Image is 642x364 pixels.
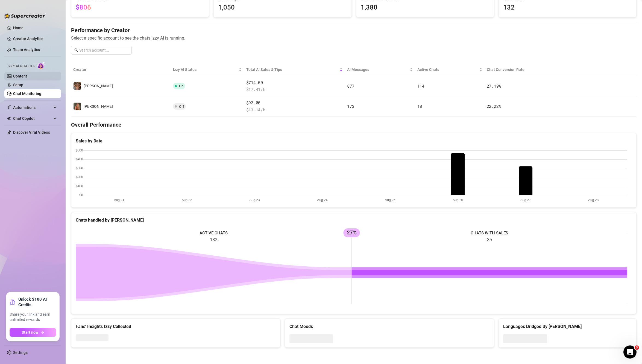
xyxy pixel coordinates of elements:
span: Chat Copilot [13,114,52,123]
h4: Overall Performance [71,121,637,129]
img: AI Chatter [37,61,46,69]
span: 877 [347,83,354,89]
a: Team Analytics [13,47,40,52]
th: Active Chats [415,63,485,76]
a: Chat Monitoring [13,91,41,96]
th: Creator [71,63,171,76]
div: Languages Bridged By [PERSON_NAME] [503,323,632,330]
span: gift [10,299,15,305]
span: Active Chats [417,67,478,73]
img: Kelly [74,82,81,90]
a: Creator Analytics [13,34,57,43]
span: search [74,48,78,52]
div: Chat Moods [289,323,489,330]
span: 114 [417,83,424,89]
h4: Performance by Creator [71,26,637,34]
span: $714.00 [246,79,343,86]
span: 1,050 [218,2,347,13]
span: 3 [635,345,639,350]
img: logo-BBDzfeDw.svg [4,13,45,19]
span: 132 [503,2,632,13]
span: On [179,84,183,88]
span: 18 [417,103,422,109]
img: Chat Copilot [7,117,11,120]
span: arrow-right [40,330,44,334]
span: Izzy AI Status [173,67,238,73]
span: Total AI Sales & Tips [246,67,339,73]
button: Start nowarrow-right [10,328,56,337]
th: Chat Conversion Rate [485,63,580,76]
a: Settings [13,350,28,355]
span: $806 [76,4,91,11]
div: Chats handled by [PERSON_NAME] [76,217,632,223]
span: 22.22 % [487,103,501,109]
div: Fans' Insights Izzy Collected [76,323,276,330]
input: Search account... [79,47,128,53]
a: Setup [13,83,23,87]
span: Off [179,105,184,109]
div: Sales by Date [76,138,632,144]
a: Content [13,74,27,78]
a: Discover Viral Videos [13,130,50,135]
span: $92.00 [246,100,343,106]
img: Kelly [74,103,81,110]
a: Home [13,26,24,30]
span: $ 13.14 /h [246,107,343,113]
span: Share your link and earn unlimited rewards [10,312,56,323]
th: AI Messages [345,63,415,76]
span: Start now [22,330,38,335]
span: 173 [347,103,354,109]
th: Total AI Sales & Tips [244,63,345,76]
span: Izzy AI Chatter [8,64,35,69]
span: [PERSON_NAME] [84,84,113,88]
span: [PERSON_NAME] [84,104,113,109]
iframe: Intercom live chat [623,345,637,359]
span: 1,380 [361,2,489,13]
span: Select a specific account to see the chats Izzy AI is running. [71,35,637,41]
th: Izzy AI Status [171,63,244,76]
strong: Unlock $100 AI Credits [18,297,56,308]
span: 27.19 % [487,83,501,89]
span: thunderbolt [7,105,11,110]
span: Automations [13,103,52,112]
span: $ 17.41 /h [246,86,343,93]
span: AI Messages [347,67,408,73]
